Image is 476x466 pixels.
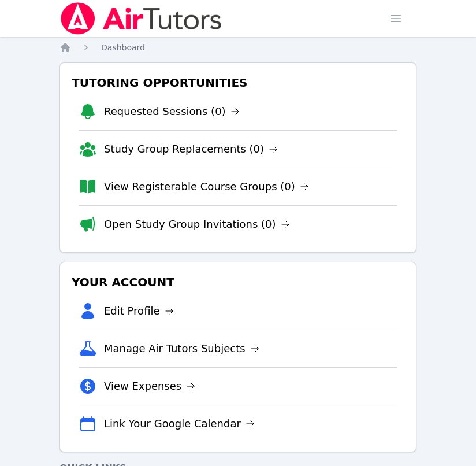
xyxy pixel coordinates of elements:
nav: Breadcrumb [59,42,416,53]
a: View Expenses [104,378,195,394]
a: Requested Sessions (0) [104,103,240,120]
h3: Your Account [69,272,407,293]
h3: Tutoring Opportunities [69,72,407,93]
a: Edit Profile [104,303,174,319]
a: Open Study Group Invitations (0) [104,216,290,232]
a: Dashboard [101,42,145,53]
span: Dashboard [101,43,145,52]
a: Manage Air Tutors Subjects [104,341,259,357]
a: Link Your Google Calendar [104,416,255,432]
img: Air Tutors [59,2,223,35]
a: View Registerable Course Groups (0) [104,179,309,195]
a: Study Group Replacements (0) [104,141,278,157]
